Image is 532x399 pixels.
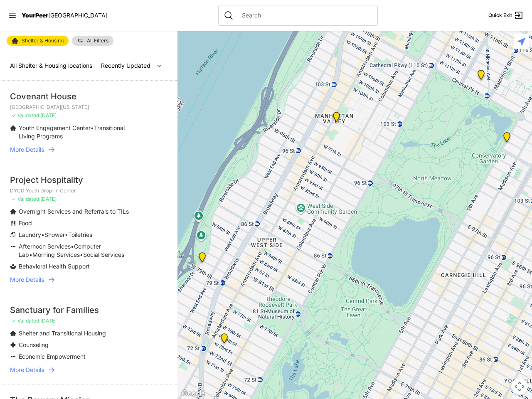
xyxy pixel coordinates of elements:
[19,124,91,131] span: Youth Engagement Center
[72,36,113,46] a: All Filters
[12,112,39,118] span: ✓ Validated
[10,145,44,154] span: More Details
[331,112,342,125] div: Trinity Lutheran Church
[10,276,167,284] a: More Details
[19,353,86,360] span: Economic Empowerment
[488,12,512,19] span: Quick Exit
[19,219,32,227] span: Food
[10,174,167,186] div: Project Hospitality
[22,38,64,43] span: Shelter & Housing
[22,13,108,18] a: YourPeer[GEOGRAPHIC_DATA]
[48,12,108,19] span: [GEOGRAPHIC_DATA]
[180,388,207,399] img: Google
[40,318,57,324] span: [DATE]
[10,366,44,374] span: More Details
[19,243,71,250] span: Afternoon Services
[10,366,167,374] a: More Details
[10,276,44,284] span: More Details
[29,251,32,258] span: •
[87,38,108,43] span: All Filters
[44,231,65,238] span: Shower
[10,91,167,102] div: Covenant House
[19,330,106,337] span: Shelter and Transitional Housing
[488,10,524,20] a: Quick Exit
[180,388,207,399] a: Open this area in Google Maps (opens a new window)
[40,196,57,202] span: [DATE]
[71,243,74,250] span: •
[10,104,167,111] p: [GEOGRAPHIC_DATA][US_STATE]
[10,187,167,194] p: DYCD Youth Drop-in Center
[65,231,68,238] span: •
[237,11,372,20] input: Search
[19,208,129,215] span: Overnight Services and Referrals to TILs
[10,62,92,69] span: All Shelter & Housing locations
[32,251,80,258] span: Morning Services
[7,36,69,46] a: Shelter & Housing
[68,231,92,238] span: Toiletries
[12,196,39,202] span: ✓ Validated
[83,251,124,258] span: Social Services
[197,252,207,266] div: Administrative Office, No Walk-Ins
[511,378,528,395] button: Map camera controls
[19,263,90,270] span: Behavioral Health Support
[91,124,94,131] span: •
[22,12,48,19] span: YourPeer
[476,70,486,83] div: 820 MRT Residential Chemical Dependence Treatment Program
[19,231,41,238] span: Laundry
[219,333,229,347] div: Hamilton Senior Center
[80,251,83,258] span: •
[40,112,57,118] span: [DATE]
[10,304,167,316] div: Sanctuary for Families
[10,145,167,154] a: More Details
[12,318,39,324] span: ✓ Validated
[19,341,49,348] span: Counseling
[41,231,44,238] span: •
